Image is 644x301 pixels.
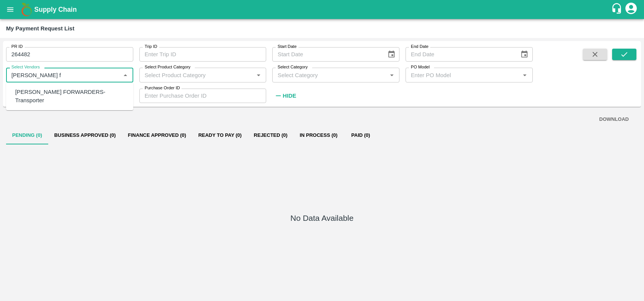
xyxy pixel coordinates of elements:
[6,47,133,62] input: Enter PR ID
[611,3,624,16] div: customer-support
[19,2,34,17] img: logo
[517,47,532,62] button: Choose date
[272,89,298,102] button: Hide
[34,6,77,13] b: Supply Chain
[272,47,381,62] input: Start Date
[520,70,530,80] button: Open
[2,1,19,18] button: open drawer
[278,64,308,70] label: Select Category
[294,126,344,144] button: In Process (0)
[48,126,122,144] button: Business Approved (0)
[283,93,296,99] strong: Hide
[596,113,632,126] button: DOWNLOAD
[408,70,518,80] input: Enter PO Model
[139,47,267,62] input: Enter Trip ID
[384,47,399,62] button: Choose date
[344,126,378,144] button: Paid (0)
[145,44,157,50] label: Trip ID
[145,64,191,70] label: Select Product Category
[15,88,127,105] div: [PERSON_NAME] FORWARDERS-Transporter
[411,44,428,50] label: End Date
[122,126,192,144] button: Finance Approved (0)
[34,4,611,15] a: Supply Chain
[275,70,385,80] input: Select Category
[254,70,264,80] button: Open
[624,2,638,17] div: account of current user
[406,47,514,62] input: End Date
[11,64,40,70] label: Select Vendors
[11,44,23,50] label: PR ID
[6,24,74,33] div: My Payment Request List
[6,126,48,144] button: Pending (0)
[248,126,294,144] button: Rejected (0)
[278,44,297,50] label: Start Date
[145,85,180,91] label: Purchase Order ID
[120,70,130,80] button: Close
[387,70,397,80] button: Open
[192,126,248,144] button: Ready To Pay (0)
[139,89,267,103] input: Enter Purchase Order ID
[290,213,354,223] h5: No Data Available
[8,70,118,80] input: Select Vendor
[411,64,430,70] label: PO Model
[142,70,252,80] input: Select Product Category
